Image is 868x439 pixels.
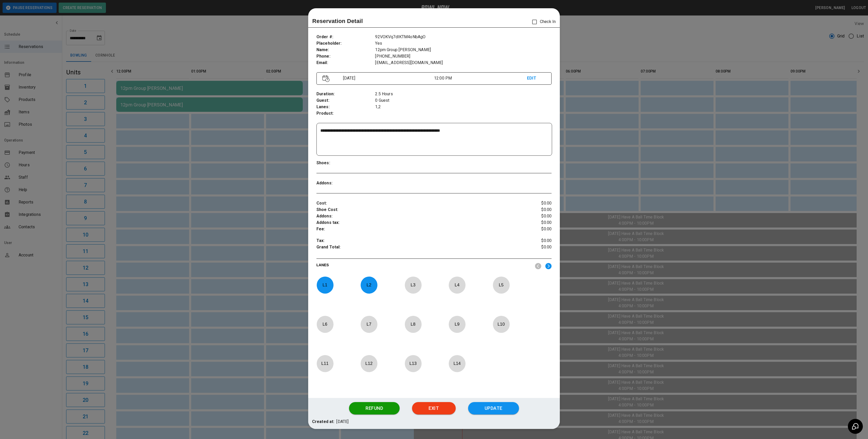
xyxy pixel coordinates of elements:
[360,279,377,291] p: L 2
[312,419,335,425] p: Created at:
[375,34,552,40] p: 92VOKVq7dIKTM4oNbAgO
[434,75,527,81] p: 12:00 PM
[512,244,552,252] p: $0.00
[316,226,513,232] p: Fee :
[512,213,552,219] p: $0.00
[405,279,422,291] p: L 3
[375,47,552,53] p: 12pm Group [PERSON_NAME]
[512,219,552,226] p: $0.00
[316,318,334,330] p: L 6
[316,207,513,213] p: Shoe Cost :
[316,60,375,66] p: Email :
[493,318,510,330] p: L 10
[412,402,455,414] button: Exit
[405,357,422,370] p: L 13
[316,219,513,226] p: Addons tax :
[316,279,334,291] p: L 1
[316,104,375,110] p: Lanes :
[322,75,330,82] img: Vector
[349,402,400,414] button: Refund
[316,91,375,97] p: Duration :
[448,279,466,291] p: L 4
[375,97,552,104] p: 0 Guest
[512,200,552,207] p: $0.00
[312,17,363,25] p: Reservation Detail
[468,402,519,414] button: Update
[448,357,466,370] p: L 14
[336,419,348,425] p: [DATE]
[316,40,375,47] p: Placeholder :
[316,34,375,40] p: Order # :
[512,238,552,244] p: $0.00
[375,40,552,47] p: Yes
[316,262,531,270] p: LANES
[375,104,552,110] p: 1,2
[316,213,513,219] p: Addons :
[316,238,513,244] p: Tax :
[493,279,510,291] p: L 5
[316,97,375,104] p: Guest :
[535,263,541,269] img: nav_left.svg
[360,357,377,370] p: L 12
[375,91,552,97] p: 2.5 Hours
[316,244,513,252] p: Grand Total :
[405,318,422,330] p: L 8
[360,318,377,330] p: L 7
[527,75,546,82] p: EDIT
[529,17,556,27] p: Check In
[375,53,552,60] p: [PHONE_NUMBER]
[316,357,334,370] p: L 11
[316,160,375,166] p: Shoes :
[512,207,552,213] p: $0.00
[316,47,375,53] p: Name :
[512,226,552,232] p: $0.00
[316,110,375,117] p: Product :
[316,200,513,207] p: Cost :
[316,180,375,186] p: Addons :
[375,60,552,66] p: [EMAIL_ADDRESS][DOMAIN_NAME]
[341,75,434,81] p: [DATE]
[316,53,375,60] p: Phone :
[545,263,552,269] img: right.svg
[448,318,466,330] p: L 9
